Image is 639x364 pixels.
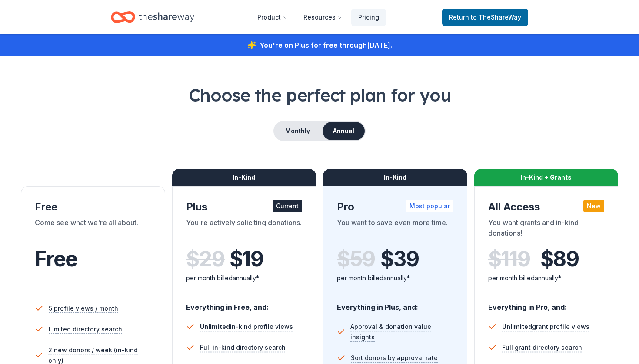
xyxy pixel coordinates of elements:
[111,7,194,27] a: Home
[337,295,453,313] div: Everything in Plus, and:
[502,323,589,330] span: grant profile views
[296,9,349,26] button: Resources
[540,247,579,271] span: $ 89
[471,13,521,21] span: to TheShareWay
[186,273,303,283] div: per month billed annually*
[186,200,303,214] div: Plus
[337,217,453,242] div: You want to save even more time.
[200,323,293,330] span: in-kind profile views
[337,200,453,214] div: Pro
[488,273,605,283] div: per month billed annually*
[488,217,605,242] div: You want grants and in-kind donations!
[21,83,618,107] h1: Choose the perfect plan for you
[351,353,438,363] span: Sort donors by approval rate
[380,247,419,271] span: $ 39
[35,246,77,272] span: Free
[250,7,386,27] nav: Main
[583,200,604,212] div: New
[200,342,286,353] span: Full in-kind directory search
[337,273,453,283] div: per month billed annually*
[442,9,528,26] a: Returnto TheShareWay
[323,122,365,140] button: Annual
[200,323,230,330] span: Unlimited
[49,324,122,334] span: Limited directory search
[406,200,453,212] div: Most popular
[502,323,532,330] span: Unlimited
[35,217,151,242] div: Come see what we're all about.
[488,200,605,214] div: All Access
[273,200,302,212] div: Current
[186,217,303,242] div: You're actively soliciting donations.
[49,303,118,314] span: 5 profile views / month
[350,321,453,342] span: Approval & donation value insights
[323,169,467,186] div: In-Kind
[351,9,386,26] a: Pricing
[274,122,321,140] button: Monthly
[35,200,151,214] div: Free
[172,169,316,186] div: In-Kind
[474,169,619,186] div: In-Kind + Grants
[186,295,303,313] div: Everything in Free, and:
[502,342,582,353] span: Full grant directory search
[230,247,263,271] span: $ 19
[250,9,295,26] button: Product
[449,12,521,23] span: Return
[488,295,605,313] div: Everything in Pro, and:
